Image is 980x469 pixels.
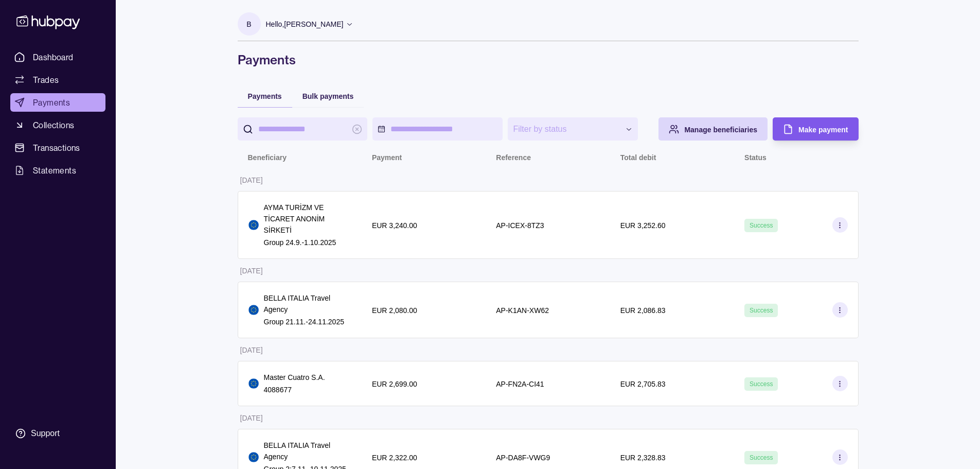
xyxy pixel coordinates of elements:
[750,222,773,229] span: Success
[264,372,325,383] p: Master Cuatro S.A.
[33,164,76,177] span: Statements
[33,74,59,86] span: Trades
[246,19,251,30] p: B
[750,454,773,461] span: Success
[264,440,351,462] p: BELLA ITALIA Travel Agency
[10,423,105,444] a: Support
[658,117,768,141] button: Manage beneficiaries
[248,153,287,162] p: Beneficiary
[258,117,347,141] input: search
[10,93,105,112] a: Payments
[10,161,105,180] a: Statements
[248,452,259,462] img: eu
[744,153,767,162] p: Status
[372,454,417,462] p: EUR 2,322.00
[302,92,354,100] span: Bulk payments
[773,117,858,141] button: Make payment
[248,92,282,100] span: Payments
[620,306,666,315] p: EUR 2,086.83
[33,119,74,131] span: Collections
[798,126,848,134] span: Make payment
[496,221,544,230] p: AP-ICEX-8TZ3
[248,305,259,315] img: eu
[620,454,666,462] p: EUR 2,328.83
[240,267,263,275] p: [DATE]
[684,126,757,134] span: Manage beneficiaries
[264,237,351,248] p: Group 24.9.-1.10.2025
[620,221,666,230] p: EUR 3,252.60
[496,306,549,315] p: AP-K1AN-XW62
[10,138,105,157] a: Transactions
[240,414,263,422] p: [DATE]
[264,316,351,327] p: Group 21.11.-24.11.2025
[33,96,70,109] span: Payments
[33,51,74,63] span: Dashboard
[750,380,773,388] span: Success
[620,380,666,388] p: EUR 2,705.83
[10,48,105,66] a: Dashboard
[248,220,259,230] img: eu
[372,221,417,230] p: EUR 3,240.00
[238,51,859,68] h1: Payments
[372,153,402,162] p: Payment
[496,380,544,388] p: AP-FN2A-CI41
[750,307,773,314] span: Success
[372,380,417,388] p: EUR 2,699.00
[264,384,325,395] p: 4088677
[620,153,656,162] p: Total debit
[496,153,531,162] p: Reference
[264,202,351,236] p: AYMA TURİZM VE TİCARET ANONİM SİRKETİ
[10,71,105,89] a: Trades
[266,19,344,30] p: Hello, [PERSON_NAME]
[31,428,60,439] div: Support
[240,346,263,354] p: [DATE]
[372,306,417,315] p: EUR 2,080.00
[240,176,263,184] p: [DATE]
[33,142,80,154] span: Transactions
[248,378,259,389] img: eu
[496,454,550,462] p: AP-DA8F-VWG9
[264,292,351,315] p: BELLA ITALIA Travel Agency
[10,116,105,134] a: Collections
